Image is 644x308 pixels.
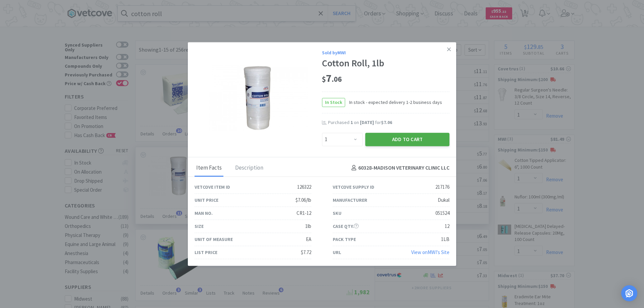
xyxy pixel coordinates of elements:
div: 217176 [435,183,449,191]
div: Description [233,160,265,177]
div: 051524 [435,209,449,217]
div: Man No. [195,209,213,217]
div: Cotton Roll, 1lb [322,58,449,69]
div: SKU [333,209,341,217]
div: $7.72 [301,248,311,256]
div: URL [333,249,341,256]
div: Purchased on for [328,119,449,126]
div: $7.06/lb [296,196,311,204]
div: Case Qty. [333,223,359,230]
span: In Stock [322,98,345,107]
div: Unit Price [195,196,218,204]
div: Pack Type [333,236,356,243]
div: Size [195,223,204,230]
div: 12 [445,222,449,230]
div: Dukal [438,196,449,204]
div: Vetcove Item ID [195,183,230,191]
div: EA [306,235,311,243]
div: List Price [195,249,217,256]
div: CR1-12 [297,209,311,217]
div: 1lb [305,222,311,230]
span: $7.06 [381,119,392,125]
div: Manufacturer [333,196,367,204]
div: 126322 [297,183,311,191]
span: [DATE] [360,119,374,125]
img: 656903e3326441fd8ad8a72ebdb7c155_217176.png [208,62,309,133]
div: Unit of Measure [195,236,233,243]
span: In stock - expected delivery 1-2 business days [345,99,442,106]
div: 1LB [441,235,449,243]
div: Open Intercom Messenger [621,285,637,301]
button: Add to Cart [365,133,449,146]
span: $ [322,75,326,84]
div: Vetcove Supply ID [333,183,374,191]
div: Item Facts [195,160,223,177]
a: View onMWI's Site [411,249,449,255]
span: 7 [322,72,342,85]
h4: 60328 - MADISON VETERINARY CLINIC LLC [349,164,449,173]
span: . 06 [332,75,342,84]
div: Sold by MWI [322,49,449,56]
span: 1 [351,119,353,125]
